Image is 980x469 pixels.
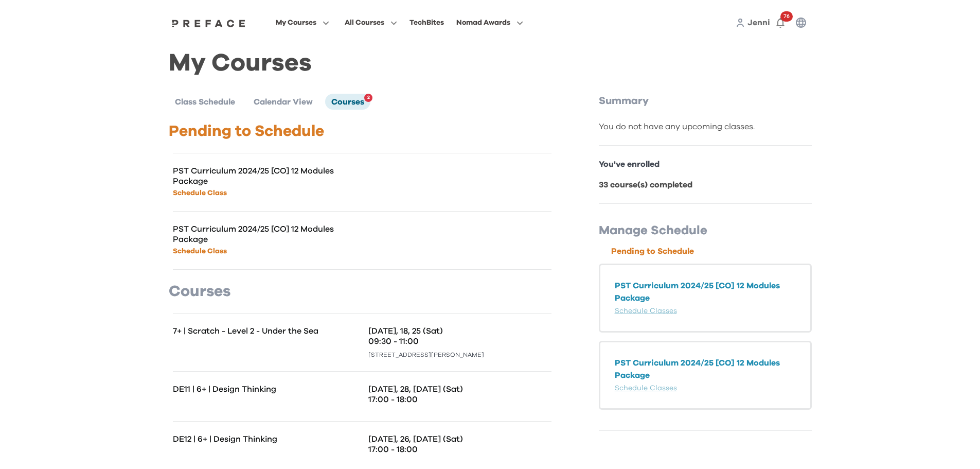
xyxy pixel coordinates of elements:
p: PST Curriculum 2024/25 [CO] 12 Modules Package [615,357,796,381]
button: All Courses [342,16,400,29]
p: Pending to Schedule [611,245,812,257]
div: You do not have any upcoming classes. [599,120,812,133]
p: DE11 | 6+ | Design Thinking [173,384,362,394]
span: 2 [367,92,370,104]
p: 17:00 - 18:00 [368,394,551,405]
div: TechBites [409,16,444,29]
span: Nomad Awards [456,16,510,29]
p: DE12 | 6+ | Design Thinking [173,434,362,444]
a: Schedule Classes [615,385,677,392]
a: Schedule Class [173,189,227,197]
p: 7+ | Scratch - Level 2 - Under the Sea [173,326,362,336]
button: My Courses [273,16,332,29]
p: 17:00 - 18:00 [368,444,551,455]
span: Calendar View [254,98,313,106]
button: 76 [770,12,791,33]
p: PST Curriculum 2024/25 [CO] 12 Modules Package [173,224,362,245]
p: 09:30 - 11:00 [368,336,551,346]
p: You've enrolled [599,158,812,170]
button: Nomad Awards [453,16,526,29]
a: Preface Logo [169,19,248,27]
span: My Courses [276,16,316,29]
p: PST Curriculum 2024/25 [CO] 12 Modules Package [173,166,362,186]
img: Preface Logo [169,19,248,27]
p: [STREET_ADDRESS][PERSON_NAME] [368,351,551,359]
a: Schedule Class [173,248,227,255]
a: Schedule Classes [615,307,677,315]
p: Courses [169,282,556,301]
p: [DATE], 26, [DATE] (Sat) [368,434,551,444]
span: Class Schedule [175,98,235,106]
p: [DATE], 18, 25 (Sat) [368,326,551,336]
b: 33 course(s) completed [599,181,692,189]
p: Manage Schedule [599,222,812,239]
span: Jenni [747,19,770,27]
span: All Courses [345,16,384,29]
p: [DATE], 28, [DATE] (Sat) [368,384,551,394]
span: 76 [780,11,793,22]
a: Jenni [747,16,770,29]
span: Courses [331,98,364,106]
p: Pending to Schedule [169,122,556,141]
h1: My Courses [169,58,812,69]
p: Summary [599,94,812,108]
p: PST Curriculum 2024/25 [CO] 12 Modules Package [615,280,796,304]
